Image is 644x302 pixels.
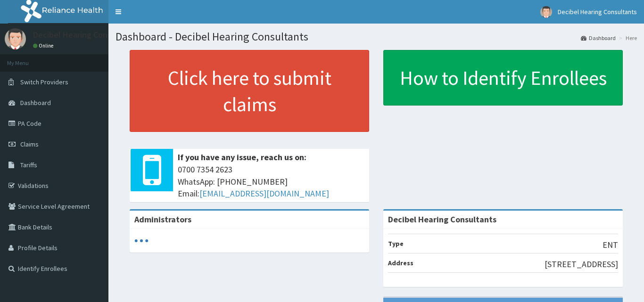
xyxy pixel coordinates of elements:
[33,31,138,39] p: Decibel Hearing Consultants
[388,259,413,267] b: Address
[134,234,149,248] svg: audio-loading
[20,161,37,169] span: Tariffs
[130,50,369,132] a: Click here to submit claims
[581,34,616,42] a: Dashboard
[617,34,637,42] li: Here
[20,140,39,148] span: Claims
[5,28,26,49] img: User Image
[134,214,191,225] b: Administrators
[178,163,364,200] span: 0700 7354 2623 WhatsApp: [PHONE_NUMBER] Email:
[20,98,51,107] span: Dashboard
[199,188,329,199] a: [EMAIL_ADDRESS][DOMAIN_NAME]
[383,50,623,106] a: How to Identify Enrollees
[388,239,404,248] b: Type
[540,6,552,18] img: User Image
[178,152,306,163] b: If you have any issue, reach us on:
[558,8,637,16] span: Decibel Hearing Consultants
[545,258,618,270] p: [STREET_ADDRESS]
[116,31,637,43] h1: Dashboard - Decibel Hearing Consultants
[33,42,56,49] a: Online
[603,239,618,251] p: ENT
[388,214,496,225] strong: Decibel Hearing Consultants
[20,78,68,86] span: Switch Providers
